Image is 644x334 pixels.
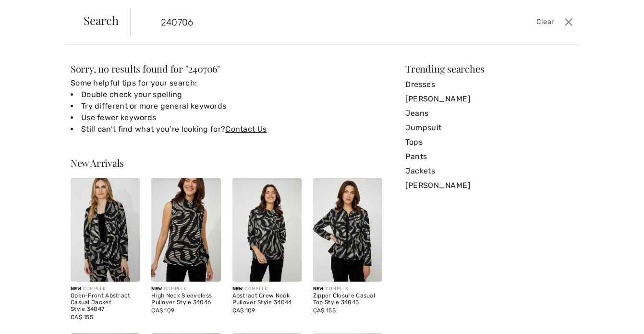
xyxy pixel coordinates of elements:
span: CA$ 109 [151,307,174,314]
li: Still can’t find what you’re looking for? [71,124,382,135]
div: COMPLI K [71,285,140,293]
span: New Arrivals [71,156,124,169]
span: New [313,286,324,292]
a: Dresses [405,77,573,92]
div: Zipper Closure Casual Top Style 34045 [313,293,382,306]
li: Use fewer keywords [71,112,382,124]
span: CA$ 155 [71,314,93,321]
span: New [151,286,162,292]
input: TYPE TO SEARCH [154,8,460,37]
div: COMPLI K [151,285,220,293]
a: Pants [405,149,573,164]
img: Open-Front Abstract Casual Jacket Style 34047. As sample [71,178,140,282]
a: Contact Us [225,124,267,134]
div: Trending searches [405,64,573,74]
img: Zipper Closure Casual Top Style 34045. As sample [313,178,382,282]
a: Tops [405,135,573,149]
div: Open-Front Abstract Casual Jacket Style 34047 [71,293,140,312]
img: High Neck Sleeveless Pullover Style 34046. As sample [151,178,220,282]
a: Jumpsuit [405,121,573,135]
span: Clear [536,17,554,27]
a: Jackets [405,164,573,178]
span: New [232,286,243,292]
img: Abstract Crew Neck Pullover Style 34044. As sample [232,178,302,282]
span: Search [84,14,119,26]
div: COMPLI K [313,285,382,293]
span: 240706 [188,62,218,75]
div: High Neck Sleeveless Pullover Style 34046 [151,293,220,306]
div: Abstract Crew Neck Pullover Style 34044 [232,293,302,306]
div: Some helpful tips for your search: [71,77,382,135]
li: Try different or more general keywords [71,100,382,112]
a: [PERSON_NAME] [405,178,573,193]
span: New [71,286,81,292]
span: Help [22,7,42,15]
button: Close [561,14,576,30]
div: COMPLI K [232,285,302,293]
div: Sorry, no results found for " " [71,64,382,74]
span: CA$ 109 [232,307,255,314]
span: CA$ 155 [313,307,336,314]
a: Jeans [405,106,573,121]
li: Double check your spelling [71,89,382,100]
a: [PERSON_NAME] [405,92,573,106]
